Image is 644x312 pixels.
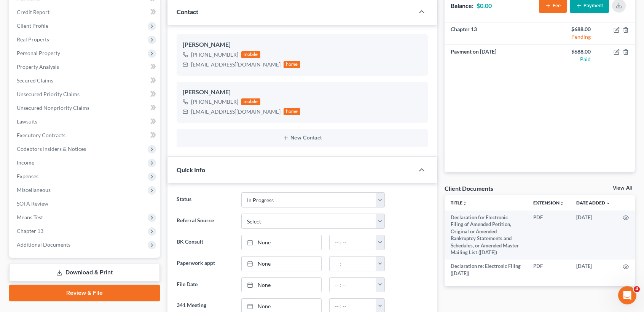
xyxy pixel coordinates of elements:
[173,192,238,207] label: Status
[17,9,49,15] span: Credit Report
[330,257,376,271] input: -- : --
[570,260,617,280] td: [DATE]
[570,211,617,260] td: [DATE]
[17,91,80,97] span: Unsecured Priority Claims
[183,88,422,97] div: [PERSON_NAME]
[284,61,300,68] div: home
[17,228,43,234] span: Chapter 13
[11,128,160,142] a: Executory Contracts
[17,77,53,84] span: Secured Claims
[11,197,160,211] a: SOFA Review
[11,115,160,128] a: Lawsuits
[241,51,260,58] div: mobile
[177,166,205,173] span: Quick Info
[17,146,86,152] span: Codebtors Insiders & Notices
[546,55,591,63] div: Paid
[330,235,376,250] input: -- : --
[445,22,540,44] td: Chapter 13
[451,200,467,206] a: Titleunfold_more
[17,118,37,125] span: Lawsuits
[533,200,564,206] a: Extensionunfold_more
[546,25,591,33] div: $688.00
[241,98,260,105] div: mobile
[576,200,611,206] a: Date Added expand_more
[173,214,238,229] label: Referral Source
[242,257,321,271] a: None
[445,184,493,192] div: Client Documents
[451,2,473,9] strong: Balance:
[191,98,238,106] div: [PHONE_NUMBER]
[191,61,281,68] div: [EMAIL_ADDRESS][DOMAIN_NAME]
[242,278,321,292] a: None
[11,101,160,115] a: Unsecured Nonpriority Claims
[173,277,238,293] label: File Date
[445,260,527,280] td: Declaration re: Electronic Filing ([DATE])
[11,5,160,19] a: Credit Report
[527,211,570,260] td: PDF
[17,22,48,29] span: Client Profile
[242,235,321,250] a: None
[17,187,51,193] span: Miscellaneous
[17,241,70,248] span: Additional Documents
[284,108,300,115] div: home
[634,286,640,292] span: 4
[11,74,160,87] a: Secured Claims
[606,201,611,206] i: expand_more
[618,286,636,304] iframe: Intercom live chat
[9,285,160,301] a: Review & File
[9,264,160,282] a: Download & Print
[477,2,492,9] strong: $0.00
[613,185,632,191] a: View All
[191,108,281,116] div: [EMAIL_ADDRESS][DOMAIN_NAME]
[173,235,238,250] label: BK Consult
[17,132,65,138] span: Executory Contracts
[445,44,540,66] td: Payment on [DATE]
[546,48,591,55] div: $688.00
[17,214,43,220] span: Means Test
[17,200,48,207] span: SOFA Review
[17,173,38,179] span: Expenses
[183,40,422,49] div: [PERSON_NAME]
[191,51,238,59] div: [PHONE_NUMBER]
[11,60,160,74] a: Property Analysis
[462,201,467,206] i: unfold_more
[445,211,527,260] td: Declaration for Electronic Filing of Amended Petition, Original or Amended Bankruptcy Statements ...
[330,278,376,292] input: -- : --
[183,135,422,141] button: New Contact
[527,260,570,280] td: PDF
[173,256,238,271] label: Paperwork appt
[17,50,60,56] span: Personal Property
[11,87,160,101] a: Unsecured Priority Claims
[17,36,49,43] span: Real Property
[177,8,198,15] span: Contact
[17,159,34,166] span: Income
[560,201,564,206] i: unfold_more
[17,105,89,111] span: Unsecured Nonpriority Claims
[546,33,591,41] div: Pending
[17,63,59,70] span: Property Analysis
